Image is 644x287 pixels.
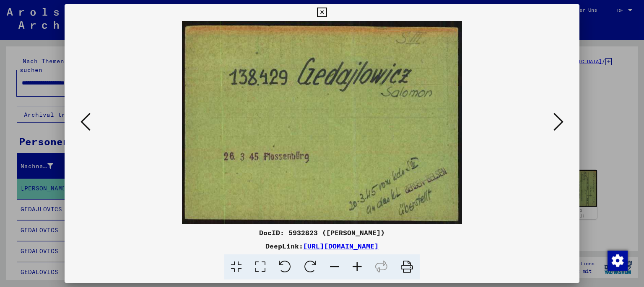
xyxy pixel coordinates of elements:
[607,250,627,270] div: Zustimmung ändern
[65,228,580,238] div: DocID: 5932823 ([PERSON_NAME])
[65,241,580,251] div: DeepLink:
[608,251,628,271] img: Zustimmung ändern
[93,21,551,224] img: 001.jpg
[303,242,379,250] a: [URL][DOMAIN_NAME]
